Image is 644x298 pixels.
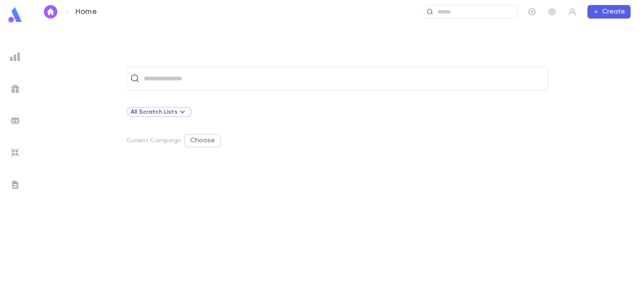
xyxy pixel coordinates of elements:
div: All Scratch Lists [126,107,192,117]
img: logo [7,7,24,23]
p: Current Campaign [126,137,181,144]
img: reports_grey.c525e4749d1bce6a11f5fe2a8de1b229.svg [10,52,20,62]
button: Create [588,5,631,19]
img: batches_grey.339ca447c9d9533ef1741baa751efc33.svg [10,116,20,126]
img: letters_grey.7941b92b52307dd3b8a917253454ce1c.svg [10,180,20,190]
img: imports_grey.530a8a0e642e233f2baf0ef88e8c9fcb.svg [10,148,20,158]
img: campaigns_grey.99e729a5f7ee94e3726e6486bddda8f1.svg [10,84,20,94]
p: Home [75,7,97,16]
img: home_white.a664292cf8c1dea59945f0da9f25487c.svg [46,8,56,15]
div: All Scratch Lists [131,107,188,117]
button: Choose [184,134,221,147]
